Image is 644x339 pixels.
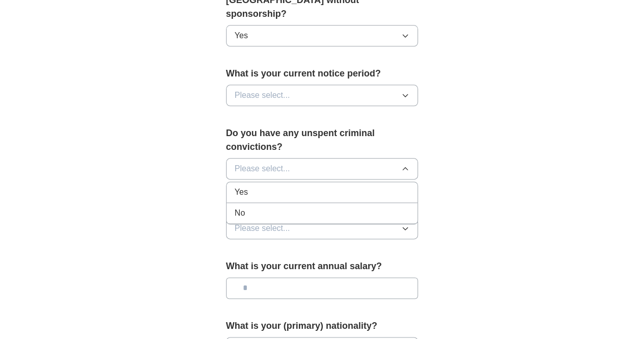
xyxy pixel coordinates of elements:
[235,186,248,198] span: Yes
[235,163,290,175] span: Please select...
[235,89,290,101] span: Please select...
[235,30,248,42] span: Yes
[226,126,418,154] label: Do you have any unspent criminal convictions?
[226,67,418,81] label: What is your current notice period?
[235,222,290,234] span: Please select...
[226,85,418,106] button: Please select...
[226,218,418,239] button: Please select...
[226,319,418,333] label: What is your (primary) nationality?
[226,25,418,46] button: Yes
[235,207,245,219] span: No
[226,259,418,273] label: What is your current annual salary?
[226,158,418,179] button: Please select...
